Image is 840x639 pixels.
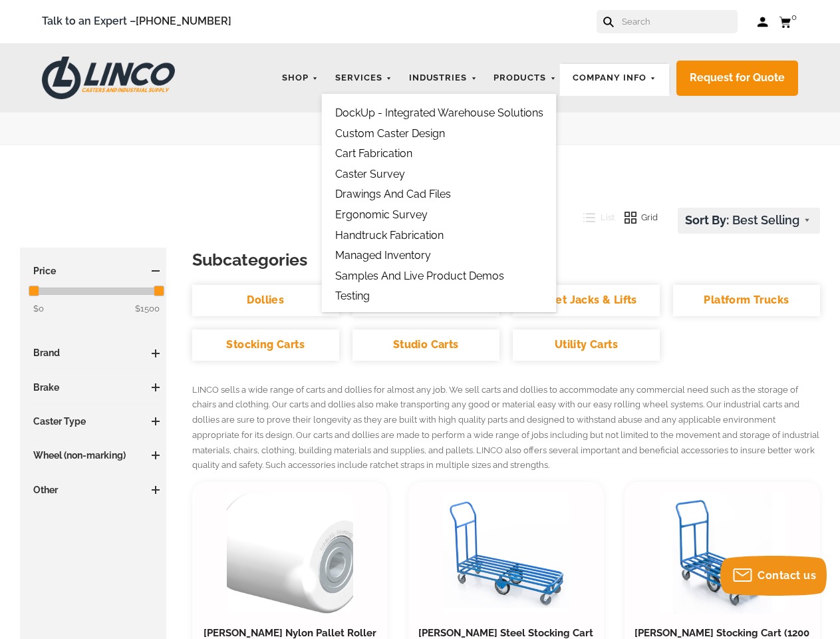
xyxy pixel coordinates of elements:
[352,329,499,361] a: Studio Carts
[335,270,504,282] a: Samples and Live Product Demos
[791,12,797,22] span: 0
[27,381,160,394] h3: Brake
[27,449,160,462] h3: Wheel (non-marking)
[402,65,484,91] a: Industries
[513,285,660,316] a: Pallet Jacks & Lifts
[758,15,769,29] a: Log in
[335,147,412,160] a: Cart Fabrication
[33,304,44,314] span: $0
[335,249,431,262] a: Managed Inventory
[487,65,563,91] a: Products
[135,302,160,316] span: $1500
[136,15,231,27] a: [PHONE_NUMBER]
[192,248,820,272] h3: Subcategories
[335,188,451,200] a: Drawings and Cad Files
[573,208,615,228] button: List
[513,329,660,361] a: Utility Carts
[192,383,820,474] p: LINCO sells a wide range of carts and dollies for almost any job. We sell carts and dollies to ac...
[335,127,445,140] a: Custom Caster Design
[27,483,160,497] h3: Other
[335,208,428,221] a: Ergonomic Survey
[42,57,175,99] img: LINCO CASTERS & INDUSTRIAL SUPPLY
[566,65,663,91] a: Company Info
[192,329,339,361] a: Stocking Carts
[720,556,827,596] button: Contact us
[779,13,798,30] a: 0
[758,569,816,582] span: Contact us
[192,285,339,316] a: Dollies
[42,13,231,31] span: Talk to an Expert –
[27,346,160,359] h3: Brand
[676,61,798,96] a: Request for Quote
[615,208,658,228] button: Grid
[673,285,820,316] a: Platform Trucks
[27,415,160,428] h3: Caster Type
[329,65,399,91] a: Services
[621,10,738,33] input: Search
[335,229,444,242] a: Handtruck Fabrication
[275,65,325,91] a: Shop
[27,264,160,278] h3: Price
[335,106,543,119] a: DockUp - Integrated Warehouse Solutions
[335,290,370,302] a: Testing
[20,175,820,194] h1: Carts & Dollies
[335,168,405,180] a: Caster Survey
